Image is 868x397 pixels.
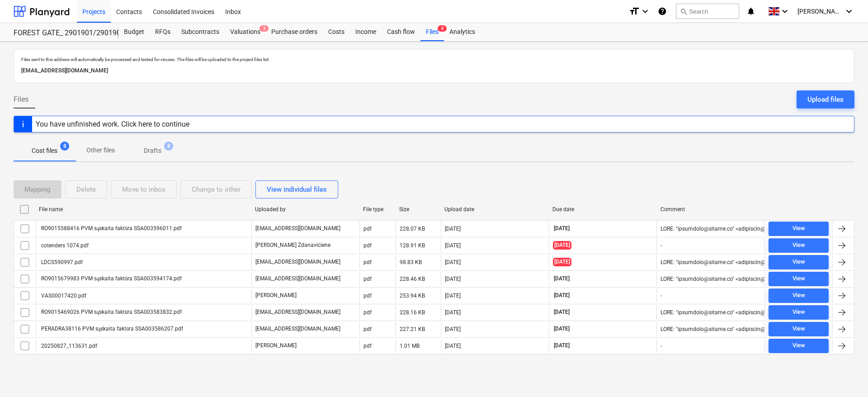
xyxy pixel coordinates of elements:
div: File name [39,206,248,213]
div: File type [363,206,392,213]
button: View [769,305,829,320]
div: View [793,324,805,334]
span: [DATE] [553,308,571,316]
span: search [680,8,687,15]
div: View [793,307,805,317]
button: View individual files [255,180,338,198]
p: [PERSON_NAME] [255,292,297,299]
p: Cost files [32,146,57,156]
div: 98.83 KB [400,259,422,265]
div: RO9015679983 PVM sąskaita faktūra SSA003594174.pdf [40,275,182,282]
button: Search [676,4,739,19]
div: - [660,343,662,349]
span: [DATE] [553,258,571,266]
div: You have unfinished work. Click here to continue [36,120,189,128]
div: RO9015469026 PVM sąskaita faktūra SSA003583832.pdf [40,309,182,316]
div: - [660,293,662,299]
p: [PERSON_NAME] Zdanaviciene [255,241,330,249]
button: View [769,288,829,303]
div: View individual files [267,184,327,195]
div: Upload files [807,94,844,105]
div: 1.01 MB [400,343,420,349]
div: Valuations [225,23,266,41]
div: 20250827_113631.pdf [40,343,97,349]
div: VAS00017420.pdf [40,293,86,299]
div: Analytics [444,23,481,41]
div: [DATE] [445,259,461,265]
div: 228.07 KB [400,226,425,232]
p: [EMAIL_ADDRESS][DOMAIN_NAME] [255,225,340,232]
div: - [660,242,662,249]
div: 253.94 KB [400,293,425,299]
div: RO9015588416 PVM sąskaita faktūra SSA003596011.pdf [40,225,182,232]
div: 128.91 KB [400,242,425,249]
p: [EMAIL_ADDRESS][DOMAIN_NAME] [21,66,847,76]
button: View [769,222,829,236]
p: [EMAIL_ADDRESS][DOMAIN_NAME] [255,275,340,283]
div: 227.21 KB [400,326,425,332]
div: pdf [363,242,372,249]
div: [DATE] [445,242,461,249]
div: LDCS590997.pdf [40,259,83,265]
a: Costs [323,23,350,41]
span: [PERSON_NAME] [797,8,843,15]
div: [DATE] [445,343,461,349]
div: View [793,223,805,234]
div: pdf [363,259,372,265]
span: [DATE] [553,225,571,232]
span: [DATE] [553,241,571,250]
i: keyboard_arrow_down [844,6,854,17]
p: Other files [86,146,115,155]
div: Files [420,23,444,41]
div: cotenders 1074.pdf [40,242,89,249]
span: 3 [259,25,269,32]
p: Files sent to this address will automatically be processed and tested for viruses. The files will... [21,57,847,62]
div: Size [399,206,437,213]
span: [DATE] [553,342,571,350]
p: Drafts [144,146,161,156]
a: RFQs [150,23,176,41]
div: Upload date [444,206,545,213]
p: [EMAIL_ADDRESS][DOMAIN_NAME] [255,308,340,316]
iframe: Chat Widget [823,354,868,397]
button: Upload files [797,90,854,109]
a: Subcontracts [176,23,225,41]
button: View [769,255,829,269]
span: [DATE] [553,292,571,299]
i: format_size [629,6,640,17]
button: View [769,238,829,253]
div: pdf [363,309,372,316]
div: PERADRA38116 PVM sąskaita faktūra SSA003586207.pdf [40,326,183,332]
button: View [769,339,829,353]
div: pdf [363,343,372,349]
div: pdf [363,326,372,332]
i: keyboard_arrow_down [640,6,651,17]
span: [DATE] [553,275,571,283]
span: Files [14,94,28,105]
div: Due date [552,206,653,213]
div: 228.16 KB [400,309,425,316]
div: View [793,290,805,301]
a: Files8 [420,23,444,41]
button: View [769,322,829,336]
p: [EMAIL_ADDRESS][DOMAIN_NAME] [255,325,340,333]
div: View [793,340,805,351]
div: [DATE] [445,226,461,232]
div: FOREST GATE_ 2901901/2901902/2901903 [14,28,108,38]
div: 228.46 KB [400,276,425,282]
a: Valuations3 [225,23,266,41]
a: Income [350,23,382,41]
div: Uploaded by [255,206,356,213]
i: notifications [746,6,755,17]
span: 8 [60,142,69,151]
div: Comment [660,206,761,213]
p: [PERSON_NAME] [255,342,297,350]
a: Cash flow [382,23,420,41]
div: [DATE] [445,309,461,316]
